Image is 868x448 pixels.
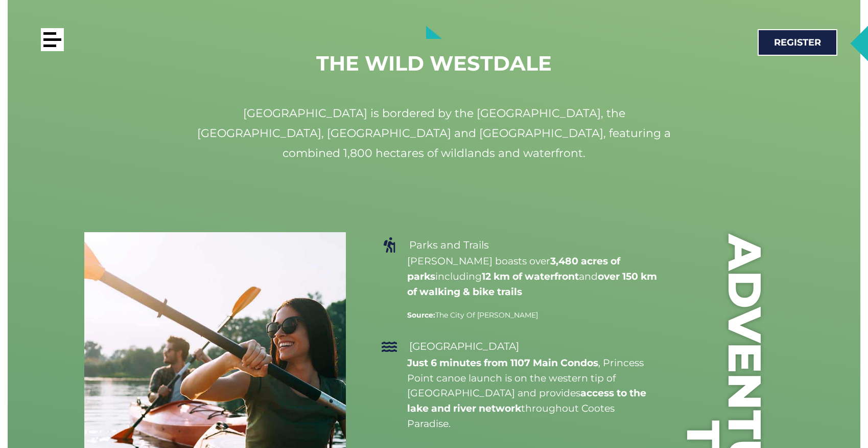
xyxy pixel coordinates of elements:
[179,103,690,163] p: [GEOGRAPHIC_DATA] is bordered by the [GEOGRAPHIC_DATA], the [GEOGRAPHIC_DATA], [GEOGRAPHIC_DATA] ...
[407,255,620,282] strong: 3,480 acres of parks
[758,29,837,56] a: Register
[774,38,821,47] span: Register
[407,310,435,320] strong: Source:
[407,254,660,299] p: [PERSON_NAME] boasts over including and
[407,339,519,354] span: [GEOGRAPHIC_DATA]
[407,357,598,369] strong: Just 6 minutes from 1107 Main Condos
[407,238,489,253] span: Parks and Trails
[407,355,660,432] p: , Princess Point canoe launch is on the western tip of [GEOGRAPHIC_DATA] and provides throughout ...
[407,271,657,298] strong: over 150 km of walking & bike trails
[407,310,538,320] a: Source:The City Of [PERSON_NAME]
[482,271,579,282] strong: 12 km of waterfront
